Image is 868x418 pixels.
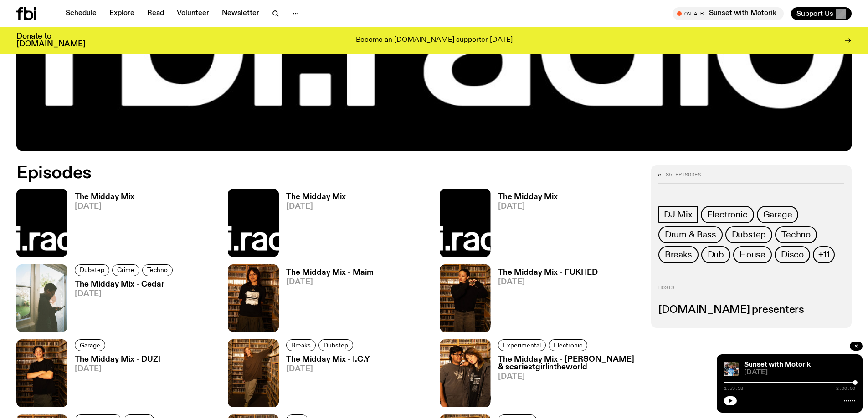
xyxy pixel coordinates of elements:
[708,250,724,260] span: Dub
[763,210,792,220] span: Garage
[554,342,582,348] span: Electronic
[171,7,215,20] a: Volunteer
[286,193,346,201] h3: The Midday Mix
[744,361,811,368] a: Sunset with Motorik
[701,246,730,263] a: Dub
[725,226,773,243] a: Dubstep
[498,339,546,351] a: Experimental
[279,269,374,332] a: The Midday Mix - Maim[DATE]
[117,267,134,273] span: Grime
[80,342,100,348] span: Garage
[707,210,748,220] span: Electronic
[491,356,640,407] a: The Midday Mix - [PERSON_NAME] & scariestgirlintheworld[DATE]
[498,278,598,286] span: [DATE]
[658,305,844,315] h3: [DOMAIN_NAME] presenters
[658,285,844,296] h2: Hosts
[781,250,804,260] span: Disco
[75,290,175,298] span: [DATE]
[286,365,370,373] span: [DATE]
[356,36,513,45] p: Become an [DOMAIN_NAME] supporter [DATE]
[75,281,175,288] h3: The Midday Mix - Cedar
[279,356,370,407] a: The Midday Mix - I.C.Y[DATE]
[791,7,852,20] button: Support Us
[75,365,160,373] span: [DATE]
[67,281,175,332] a: The Midday Mix - Cedar[DATE]
[701,206,754,223] a: Electronic
[286,356,370,363] h3: The Midday Mix - I.C.Y
[75,203,134,211] span: [DATE]
[658,246,699,263] a: Breaks
[503,342,541,348] span: Experimental
[104,7,140,20] a: Explore
[16,33,85,48] h3: Donate to [DOMAIN_NAME]
[740,250,765,260] span: House
[60,7,102,20] a: Schedule
[75,193,134,201] h3: The Midday Mix
[724,362,739,376] img: Andrew, Reenie, and Pat stand in a row, smiling at the camera, in dappled light with a vine leafe...
[664,210,693,220] span: DJ Mix
[491,269,598,332] a: The Midday Mix - FUKHED[DATE]
[796,10,833,18] span: Support Us
[67,356,160,407] a: The Midday Mix - DUZI[DATE]
[286,339,316,351] a: Breaks
[286,269,374,277] h3: The Midday Mix - Maim
[498,269,598,277] h3: The Midday Mix - FUKHED
[75,339,105,351] a: Garage
[279,193,346,257] a: The Midday Mix[DATE]
[775,246,810,263] a: Disco
[665,230,716,240] span: Drum & Bass
[498,373,640,381] span: [DATE]
[147,267,168,273] span: Techno
[291,342,311,348] span: Breaks
[836,386,855,391] span: 2:00:00
[757,206,799,223] a: Garage
[658,206,698,223] a: DJ Mix
[665,250,692,260] span: Breaks
[724,386,743,391] span: 1:59:58
[491,193,558,257] a: The Midday Mix[DATE]
[498,203,558,211] span: [DATE]
[733,246,772,263] a: House
[216,7,265,20] a: Newsletter
[498,356,640,371] h3: The Midday Mix - [PERSON_NAME] & scariestgirlintheworld
[813,246,835,263] button: +11
[286,203,346,211] span: [DATE]
[498,193,558,201] h3: The Midday Mix
[80,267,104,273] span: Dubstep
[142,264,173,276] a: Techno
[324,342,348,348] span: Dubstep
[658,226,723,243] a: Drum & Bass
[318,339,353,351] a: Dubstep
[75,356,160,363] h3: The Midday Mix - DUZI
[818,250,829,260] span: +11
[666,172,701,177] span: 85 episodes
[142,7,169,20] a: Read
[75,264,109,276] a: Dubstep
[112,264,139,276] a: Grime
[549,339,587,351] a: Electronic
[781,230,811,240] span: Techno
[673,7,784,20] button: On AirSunset with Motorik
[67,193,134,257] a: The Midday Mix[DATE]
[744,369,855,376] span: [DATE]
[775,226,817,243] a: Techno
[16,165,570,181] h2: Episodes
[732,230,766,240] span: Dubstep
[286,278,374,286] span: [DATE]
